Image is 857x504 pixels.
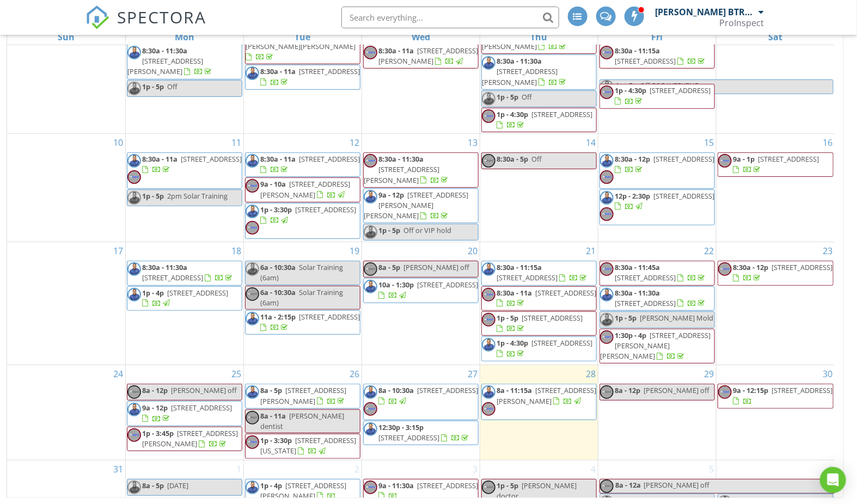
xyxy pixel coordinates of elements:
[127,401,242,426] a: 9a - 12p [STREET_ADDRESS]
[733,385,768,395] span: 9a - 12:15p
[653,154,714,164] span: [STREET_ADDRESS]
[260,287,343,308] span: Solar Training (6am)
[142,154,242,174] a: 8:30a - 11a [STREET_ADDRESS]
[821,134,835,151] a: Go to August 16, 2025
[245,384,360,408] a: 8a - 5p [STREET_ADDRESS][PERSON_NAME]
[598,134,717,242] td: Go to August 15, 2025
[260,411,344,431] span: [PERSON_NAME] dentist
[246,221,259,235] img: _original_size___original_size__proinspect_640__500_px.png
[599,261,715,285] a: 8:30a - 11:45a [STREET_ADDRESS]
[718,262,732,276] img: _original_size___original_size__proinspect_640__500_px.png
[142,288,164,298] span: 1p - 4p
[260,179,350,199] a: 9a - 10a [STREET_ADDRESS][PERSON_NAME]
[600,330,711,361] span: [STREET_ADDRESS][PERSON_NAME][PERSON_NAME]
[260,312,360,332] a: 11a - 2:15p [STREET_ADDRESS]
[497,154,528,164] span: 8:30a - 5p
[650,85,711,95] span: [STREET_ADDRESS]
[245,434,360,458] a: 1p - 3:30p [STREET_ADDRESS][US_STATE]
[362,242,480,365] td: Go to August 20, 2025
[497,288,532,298] span: 8:30a - 11a
[378,46,478,66] a: 8:30a - 11a [STREET_ADDRESS][PERSON_NAME]
[362,365,480,460] td: Go to August 27, 2025
[481,108,597,132] a: 1p - 4:30p [STREET_ADDRESS]
[363,479,479,503] a: 9a - 11:30a [STREET_ADDRESS]
[615,191,650,201] span: 12p - 2:30p
[260,154,360,174] a: 8:30a - 11a [STREET_ADDRESS]
[720,17,764,28] div: ProInspect
[482,56,568,87] a: 8:30a - 11:30a [STREET_ADDRESS][PERSON_NAME]
[260,205,356,225] a: 1p - 3:30p [STREET_ADDRESS]
[615,154,714,174] a: 8:30a - 12p [STREET_ADDRESS]
[142,273,203,282] span: [STREET_ADDRESS]
[481,336,597,361] a: 1p - 4:30p [STREET_ADDRESS]
[142,428,238,448] a: 1p - 3:45p [STREET_ADDRESS][PERSON_NAME]
[702,134,716,151] a: Go to August 15, 2025
[482,262,495,276] img: image.png
[295,205,356,214] span: [STREET_ADDRESS]
[599,189,715,225] a: 12p - 2:30p [STREET_ADDRESS]
[246,385,259,399] img: image.png
[127,262,141,276] img: image.png
[584,365,598,383] a: Go to August 28, 2025
[615,273,676,282] span: [STREET_ADDRESS]
[229,365,243,383] a: Go to August 25, 2025
[127,385,141,399] img: _original_size___original_size__proinspect_640__500_px.png
[127,191,141,205] img: image.png
[615,191,714,211] a: 12p - 2:30p [STREET_ADDRESS]
[245,177,360,202] a: 9a - 10a [STREET_ADDRESS][PERSON_NAME]
[142,288,228,308] a: 1p - 4p [STREET_ADDRESS]
[260,205,292,214] span: 1p - 3:30p
[378,280,414,290] span: 10a - 1:30p
[245,65,360,89] a: 8:30a - 11a [STREET_ADDRESS]
[111,365,125,383] a: Go to August 24, 2025
[142,403,232,423] a: 9a - 12p [STREET_ADDRESS]
[246,154,259,168] img: image.png
[821,242,835,260] a: Go to August 23, 2025
[497,109,528,119] span: 1p - 4:30p
[733,154,819,174] a: 9a - 1p [STREET_ADDRESS]
[299,66,360,76] span: [STREET_ADDRESS]
[142,82,164,91] span: 1p - 5p
[482,402,495,416] img: _original_size___original_size__proinspect_640__500_px.png
[522,313,583,323] span: [STREET_ADDRESS]
[615,80,638,94] span: 1p - 5p
[482,92,495,106] img: image.png
[111,134,125,151] a: Go to August 10, 2025
[378,262,400,272] span: 8a - 5p
[347,134,362,151] a: Go to August 12, 2025
[364,190,468,220] span: [STREET_ADDRESS][PERSON_NAME][PERSON_NAME]
[615,85,711,106] a: 1p - 4:30p [STREET_ADDRESS]
[127,46,141,59] img: image.png
[363,421,479,445] a: 12:30p - 3:15p [STREET_ADDRESS]
[229,134,243,151] a: Go to August 11, 2025
[497,385,596,405] a: 8a - 11:15a [STREET_ADDRESS][PERSON_NAME]
[718,154,732,168] img: _original_size___original_size__proinspect_640__500_px.png
[615,298,676,308] span: [STREET_ADDRESS]
[598,242,717,365] td: Go to August 22, 2025
[599,84,715,108] a: 1p - 4:30p [STREET_ADDRESS]
[347,365,362,383] a: Go to August 26, 2025
[245,203,360,239] a: 1p - 3:30p [STREET_ADDRESS]
[378,46,478,66] span: [STREET_ADDRESS][PERSON_NAME]
[260,66,360,87] a: 8:30a - 11a [STREET_ADDRESS]
[417,385,478,395] span: [STREET_ADDRESS]
[584,242,598,260] a: Go to August 21, 2025
[364,190,377,204] img: image.png
[378,190,404,200] span: 9a - 12p
[825,460,835,478] a: Go to September 6, 2025
[125,365,243,460] td: Go to August 25, 2025
[260,385,346,405] a: 8a - 5p [STREET_ADDRESS][PERSON_NAME]
[378,433,439,442] span: [STREET_ADDRESS]
[142,191,164,201] span: 1p - 5p
[364,225,377,239] img: image.png
[481,261,597,285] a: 8:30a - 11:15a [STREET_ADDRESS]
[466,365,480,383] a: Go to August 27, 2025
[615,480,641,493] span: 8a - 12a
[245,310,360,335] a: 11a - 2:15p [STREET_ADDRESS]
[482,385,495,399] img: image.png
[589,460,598,478] a: Go to September 4, 2025
[403,225,451,235] span: Off or VIP hold
[378,422,470,442] a: 12:30p - 3:15p [STREET_ADDRESS]
[497,313,518,323] span: 1p - 5p
[127,428,141,442] img: _original_size___original_size__proinspect_640__500_px.png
